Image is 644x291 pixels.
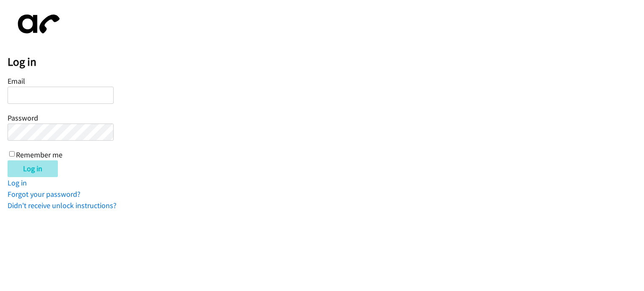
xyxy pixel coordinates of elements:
label: Email [8,76,25,86]
a: Didn't receive unlock instructions? [8,201,117,210]
a: Log in [8,178,27,188]
img: aphone-8a226864a2ddd6a5e75d1ebefc011f4aa8f32683c2d82f3fb0802fe031f96514.svg [8,8,66,41]
input: Log in [8,160,58,177]
label: Remember me [16,150,62,160]
label: Password [8,113,38,123]
h2: Log in [8,55,644,69]
a: Forgot your password? [8,189,80,199]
